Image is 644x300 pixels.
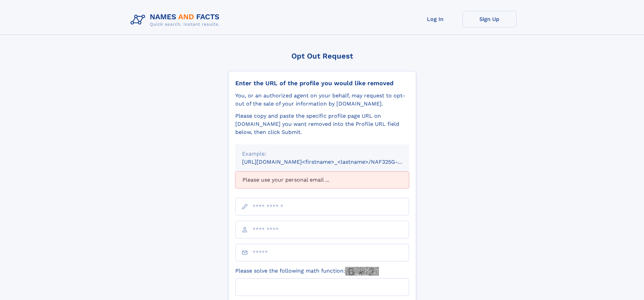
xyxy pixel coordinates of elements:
a: Sign Up [462,11,517,27]
div: Enter the URL of the profile you would like removed [235,79,409,87]
label: Please solve the following math function: [235,267,379,276]
a: Log In [408,11,462,27]
div: Example: [242,150,402,158]
div: Please copy and paste the specific profile page URL on [DOMAIN_NAME] you want removed into the Pr... [235,112,409,136]
div: Please use your personal email ... [235,171,409,188]
small: [URL][DOMAIN_NAME]<firstname>_<lastname>/NAF325G-xxxxxxxx [242,159,422,165]
div: Opt Out Request [228,52,416,60]
img: Logo Names and Facts [128,11,225,29]
div: You, or an authorized agent on your behalf, may request to opt-out of the sale of your informatio... [235,92,409,108]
